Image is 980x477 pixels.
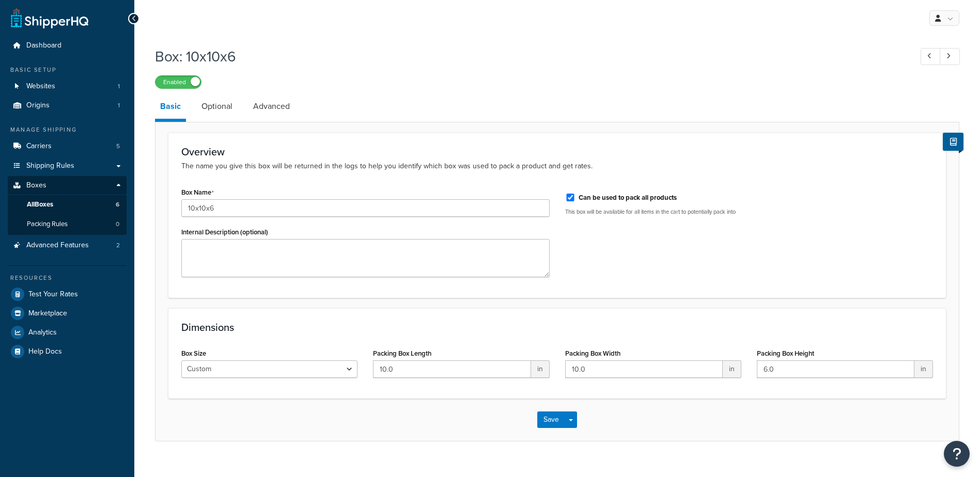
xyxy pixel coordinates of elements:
[116,142,120,151] span: 5
[155,46,901,67] h1: Box: 10x10x6
[26,181,46,190] span: Boxes
[155,76,201,88] label: Enabled
[8,195,127,214] a: AllBoxes6
[8,96,127,115] a: Origins1
[26,82,55,91] span: Websites
[8,66,127,74] div: Basic Setup
[8,137,127,156] li: Carriers
[118,82,120,91] span: 1
[26,142,52,151] span: Carriers
[26,241,89,250] span: Advanced Features
[155,94,186,122] a: Basic
[8,323,127,342] a: Analytics
[8,215,127,234] a: Packing Rules0
[8,36,127,55] a: Dashboard
[373,349,431,357] label: Packing Box Length
[116,241,120,250] span: 2
[943,133,963,151] button: Show Help Docs
[248,94,295,119] a: Advanced
[537,411,565,428] button: Save
[565,349,620,357] label: Packing Box Width
[8,77,127,96] li: Websites
[8,215,127,234] li: Packing Rules
[8,125,127,134] div: Manage Shipping
[8,274,127,282] div: Resources
[26,41,61,50] span: Dashboard
[116,200,119,209] span: 6
[757,349,814,357] label: Packing Box Height
[181,349,206,357] label: Box Size
[181,188,214,197] label: Box Name
[196,94,238,119] a: Optional
[8,236,127,255] li: Advanced Features
[8,304,127,323] a: Marketplace
[27,220,68,229] span: Packing Rules
[8,236,127,255] a: Advanced Features2
[28,309,67,318] span: Marketplace
[26,101,50,110] span: Origins
[8,176,127,195] a: Boxes
[579,193,677,202] label: Can be used to pack all products
[28,347,62,356] span: Help Docs
[921,48,941,65] a: Previous Record
[181,146,933,157] h3: Overview
[116,220,119,229] span: 0
[8,96,127,115] li: Origins
[8,77,127,96] a: Websites1
[181,161,933,172] p: The name you give this box will be returned in the logs to help you identify which box was used t...
[8,156,127,176] a: Shipping Rules
[8,342,127,361] a: Help Docs
[27,200,53,209] span: All Boxes
[28,328,57,337] span: Analytics
[944,441,970,467] button: Open Resource Center
[723,360,741,378] span: in
[940,48,960,65] a: Next Record
[531,360,550,378] span: in
[26,162,74,170] span: Shipping Rules
[914,360,933,378] span: in
[118,101,120,110] span: 1
[565,208,934,216] p: This box will be available for all items in the cart to potentially pack into
[8,285,127,304] a: Test Your Rates
[181,322,933,333] h3: Dimensions
[28,290,78,299] span: Test Your Rates
[8,176,127,235] li: Boxes
[181,228,268,236] label: Internal Description (optional)
[8,137,127,156] a: Carriers5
